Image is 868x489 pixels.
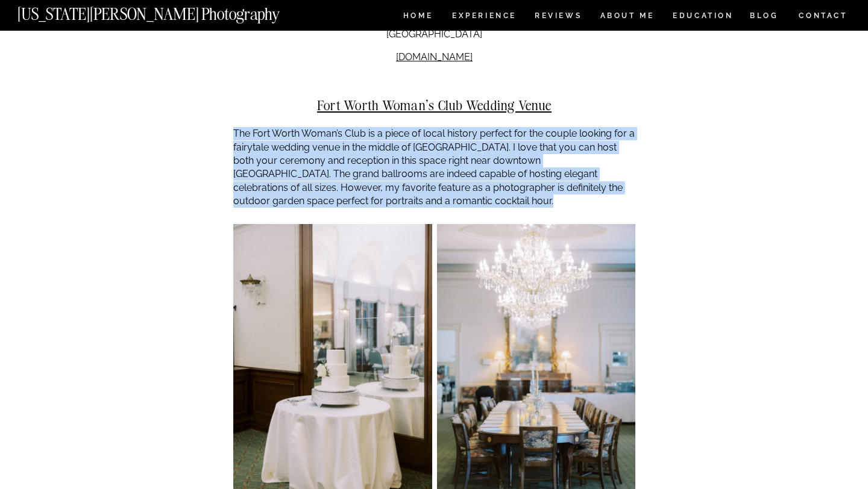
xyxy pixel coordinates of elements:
[750,12,779,22] a: BLOG
[452,12,515,22] a: Experience
[401,12,435,22] a: HOME
[535,12,580,22] a: REVIEWS
[671,12,735,22] a: EDUCATION
[17,6,320,16] a: [US_STATE][PERSON_NAME] Photography
[600,12,655,22] a: ABOUT ME
[798,9,848,22] a: CONTACT
[396,51,473,63] a: [DOMAIN_NAME]
[233,98,635,113] h2: Fort Worth Woman’s Club Wedding Venue
[233,127,635,208] p: The Fort Worth Woman’s Club is a piece of local history perfect for the couple looking for a fair...
[233,14,635,41] p: [STREET_ADDRESS][PERSON_NAME] [GEOGRAPHIC_DATA]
